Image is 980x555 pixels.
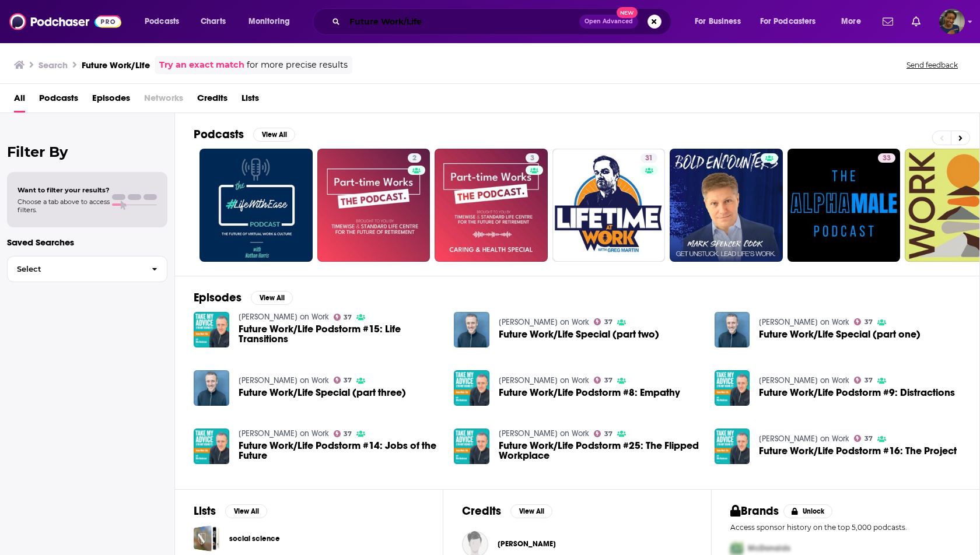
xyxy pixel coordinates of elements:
[8,265,142,273] span: Select
[92,89,130,113] a: Episodes
[617,7,638,18] span: New
[194,504,267,518] a: ListsView All
[145,13,179,30] span: Podcasts
[17,186,110,194] span: Want to filter your results?
[854,377,873,384] a: 37
[39,89,78,113] span: Podcasts
[412,153,416,164] span: 2
[939,9,965,34] span: Logged in as sabrinajohnson
[9,10,121,33] img: Podchaser - Follow, Share and Rate Podcasts
[239,388,406,398] span: Future Work/Life Special (part three)
[136,12,194,31] button: open menu
[604,378,612,383] span: 37
[883,153,891,164] span: 33
[144,89,183,113] span: Networks
[760,13,816,30] span: For Podcasters
[499,441,701,461] a: Future Work/Life Podstorm #25: The Flipped Workplace
[499,317,589,327] a: Ollie on Work
[752,12,833,31] button: open menu
[552,149,666,262] a: 31
[604,319,612,325] span: 37
[454,312,489,347] img: Future Work/Life Special (part two)
[687,12,755,31] button: open menu
[239,375,329,385] a: Ollie on Work
[833,12,876,31] button: open menu
[240,12,305,31] button: open menu
[604,431,612,437] span: 37
[864,436,873,441] span: 37
[462,504,501,518] h2: Credits
[242,89,259,113] a: Lists
[730,504,779,518] h2: Brands
[193,12,233,31] a: Charts
[194,290,293,305] a: EpisodesView All
[239,324,440,344] a: Future Work/Life Podstorm #15: Life Transitions
[334,430,352,437] a: 37
[17,198,110,214] span: Choose a tab above to access filters.
[864,378,873,383] span: 37
[759,329,921,339] a: Future Work/Life Special (part one)
[640,153,657,163] a: 31
[344,315,352,320] span: 37
[579,15,638,29] button: Open AdvancedNew
[253,128,295,142] button: View All
[14,89,25,113] a: All
[194,428,229,464] img: Future Work/Life Podstorm #14: Jobs of the Future
[715,428,750,464] img: Future Work/Life Podstorm #16: The Project
[38,59,68,71] h3: Search
[907,12,925,31] a: Show notifications dropdown
[854,318,873,325] a: 37
[787,149,901,262] a: 33
[498,539,556,549] span: [PERSON_NAME]
[344,431,352,437] span: 37
[194,525,220,552] a: social science
[239,312,329,322] a: Ollie on Work
[239,441,440,461] a: Future Work/Life Podstorm #14: Jobs of the Future
[864,319,873,325] span: 37
[783,504,833,518] button: Unlock
[715,370,750,406] a: Future Work/Life Podstorm #9: Distractions
[759,317,849,327] a: Ollie on Work
[499,329,659,339] span: Future Work/Life Special (part two)
[334,377,352,384] a: 37
[194,370,229,406] a: Future Work/Life Special (part three)
[345,12,579,31] input: Search podcasts, credits, & more...
[197,89,228,113] span: Credits
[251,291,293,305] button: View All
[939,9,965,34] button: Show profile menu
[841,13,861,30] span: More
[344,378,352,383] span: 37
[454,428,489,464] img: Future Work/Life Podstorm #25: The Flipped Workplace
[878,153,895,163] a: 33
[454,370,489,406] img: Future Work/Life Podstorm #8: Empathy
[759,388,955,398] a: Future Work/Life Podstorm #9: Distractions
[462,504,552,518] a: CreditsView All
[334,314,352,321] a: 37
[878,12,898,31] a: Show notifications dropdown
[854,435,873,442] a: 37
[939,9,965,34] img: User Profile
[499,388,680,398] a: Future Work/Life Podstorm #8: Empathy
[317,149,430,262] a: 2
[7,256,167,282] button: Select
[594,430,612,437] a: 37
[435,149,548,262] a: 3
[408,153,421,163] a: 2
[201,13,226,30] span: Charts
[194,290,242,305] h2: Episodes
[194,312,229,347] img: Future Work/Life Podstorm #15: Life Transitions
[499,375,589,385] a: Ollie on Work
[498,539,556,549] a: Sylvia Gallusser
[759,446,957,456] span: Future Work/Life Podstorm #16: The Project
